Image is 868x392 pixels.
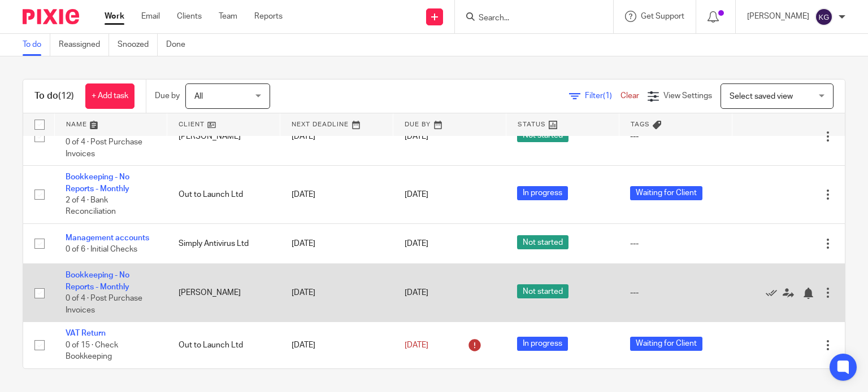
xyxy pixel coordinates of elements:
[631,121,650,127] span: Tags
[585,92,620,100] span: Filter
[815,8,833,26] img: svg%3E
[517,235,568,249] span: Not started
[405,341,428,349] span: [DATE]
[620,92,639,100] a: Clear
[641,12,684,20] span: Get Support
[23,9,79,24] img: Pixie
[405,240,428,248] span: [DATE]
[630,186,702,200] span: Waiting for Client
[66,329,106,337] a: VAT Return
[118,34,158,56] a: Snoozed
[66,196,116,216] span: 2 of 4 · Bank Reconciliation
[280,224,393,264] td: [DATE]
[105,11,124,22] a: Work
[34,90,74,102] h1: To do
[66,294,142,314] span: 0 of 4 · Post Purchase Invoices
[167,322,280,368] td: Out to Launch Ltd
[405,191,428,199] span: [DATE]
[66,271,129,290] a: Bookkeeping - No Reports - Monthly
[517,284,568,298] span: Not started
[478,14,579,24] input: Search
[66,341,118,361] span: 0 of 15 · Check Bookkeeping
[405,289,428,297] span: [DATE]
[66,173,129,192] a: Bookkeeping - No Reports - Monthly
[405,133,428,140] span: [DATE]
[66,138,142,158] span: 0 of 4 · Post Purchase Invoices
[766,287,783,298] a: Mark as done
[23,34,50,56] a: To do
[630,337,702,351] span: Waiting for Client
[66,234,149,242] a: Management accounts
[167,224,280,264] td: Simply Antivirus Ltd
[603,92,612,100] span: (1)
[254,11,283,22] a: Reports
[59,34,109,56] a: Reassigned
[141,11,160,22] a: Email
[66,245,137,253] span: 0 of 6 · Initial Checks
[167,166,280,224] td: Out to Launch Ltd
[517,337,568,351] span: In progress
[280,264,393,322] td: [DATE]
[630,131,721,142] div: ---
[280,108,393,166] td: [DATE]
[517,186,568,200] span: In progress
[167,264,280,322] td: [PERSON_NAME]
[219,11,237,22] a: Team
[747,11,809,22] p: [PERSON_NAME]
[630,238,721,249] div: ---
[167,108,280,166] td: [PERSON_NAME]
[194,93,203,100] span: All
[280,166,393,224] td: [DATE]
[177,11,202,22] a: Clients
[280,322,393,368] td: [DATE]
[58,91,74,100] span: (12)
[155,90,180,102] p: Due by
[166,34,194,56] a: Done
[85,83,134,109] a: + Add task
[630,287,721,298] div: ---
[663,92,712,100] span: View Settings
[730,93,793,100] span: Select saved view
